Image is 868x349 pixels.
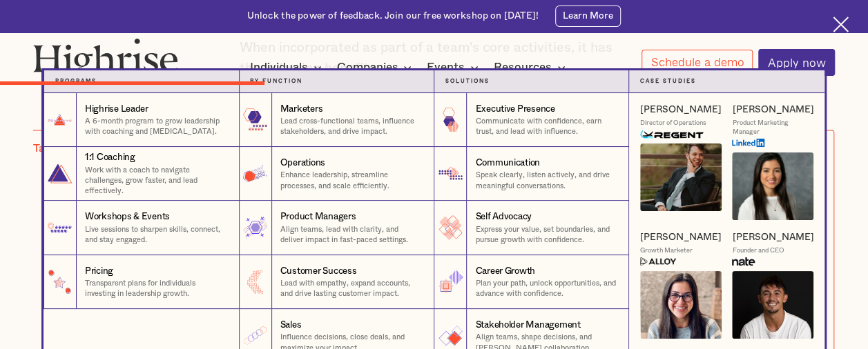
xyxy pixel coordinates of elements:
[434,147,629,201] a: CommunicationSpeak clearly, listen actively, and drive meaningful conversations.
[280,278,423,299] p: Lead with empathy, expand accounts, and drive lasting customer impact.
[250,59,308,76] div: Individuals
[44,147,239,201] a: 1:1 CoachingWork with a coach to navigate challenges, grow faster, and lead effectively.
[55,79,97,84] strong: Programs
[494,59,570,76] div: Resources
[434,201,629,255] a: Self AdvocacyExpress your value, set boundaries, and pursue growth with confidence.
[85,165,228,197] p: Work with a coach to navigate challenges, grow faster, and lead effectively.
[475,103,554,116] div: Executive Presence
[85,210,170,223] div: Workshops & Events
[732,246,784,255] div: Founder and CEO
[85,278,228,299] p: Transparent plans for individuals investing in leadership growth.
[434,255,629,309] a: Career GrowthPlan your path, unlock opportunities, and advance with confidence.
[85,103,148,116] div: Highrise Leader
[336,59,416,76] div: Companies
[85,265,113,278] div: Pricing
[642,50,753,76] a: Schedule a demo
[85,224,228,246] p: Live sessions to sharpen skills, connect, and stay engaged.
[475,170,617,191] p: Speak clearly, listen actively, and drive meaningful conversations.
[475,278,617,299] p: Plan your path, unlock opportunities, and advance with confidence.
[85,151,135,164] div: 1:1 Coaching
[44,201,239,255] a: Workshops & EventsLive sessions to sharpen skills, connect, and stay engaged.
[640,119,706,128] div: Director of Operations
[280,103,323,116] div: Marketers
[280,210,356,223] div: Product Managers
[239,93,434,147] a: MarketersLead cross-functional teams, influence stakeholders, and drive impact.
[280,265,357,278] div: Customer Success
[239,201,434,255] a: Product ManagersAlign teams, lead with clarity, and deliver impact in fast-paced settings.
[434,93,629,147] a: Executive PresenceCommunicate with confidence, earn trust, and lead with influence.
[33,38,178,81] img: Highrise logo
[44,93,239,147] a: Highrise LeaderA 6-month program to grow leadership with coaching and [MEDICAL_DATA].
[494,59,552,76] div: Resources
[475,319,580,332] div: Stakeholder Management
[427,59,465,76] div: Events
[640,103,722,116] a: [PERSON_NAME]
[445,79,490,84] strong: Solutions
[758,49,835,76] a: Apply now
[280,157,325,170] div: Operations
[732,103,813,116] a: [PERSON_NAME]
[280,170,423,191] p: Enhance leadership, streamline processes, and scale efficiently.
[475,265,535,278] div: Career Growth
[44,255,239,309] a: PricingTransparent plans for individuals investing in leadership growth.
[475,210,532,223] div: Self Advocacy
[555,6,621,26] a: Learn More
[732,119,813,136] div: Product Marketing Manager
[475,224,617,246] p: Express your value, set boundaries, and pursue growth with confidence.
[250,79,302,84] strong: by function
[427,59,483,76] div: Events
[239,255,434,309] a: Customer SuccessLead with empathy, expand accounts, and drive lasting customer impact.
[640,231,722,243] a: [PERSON_NAME]
[640,246,693,255] div: Growth Marketer
[732,231,813,243] a: [PERSON_NAME]
[336,59,398,76] div: Companies
[475,116,617,137] p: Communicate with confidence, earn trust, and lead with influence.
[250,59,326,76] div: Individuals
[247,10,539,23] div: Unlock the power of feedback. Join our free workshop on [DATE]!
[85,116,228,137] p: A 6-month program to grow leadership with coaching and [MEDICAL_DATA].
[640,79,696,84] strong: Case Studies
[280,224,423,246] p: Align teams, lead with clarity, and deliver impact in fast-paced settings.
[475,157,540,170] div: Communication
[833,17,849,32] img: Cross icon
[280,319,302,332] div: Sales
[280,116,423,137] p: Lead cross-functional teams, influence stakeholders, and drive impact.
[239,147,434,201] a: OperationsEnhance leadership, streamline processes, and scale efficiently.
